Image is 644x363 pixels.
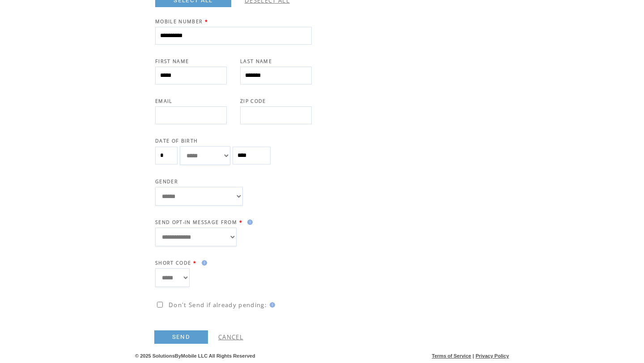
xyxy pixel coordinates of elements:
[135,353,255,359] span: © 2025 SolutionsByMobile LLC All Rights Reserved
[245,219,253,225] img: help.gif
[155,138,198,144] span: DATE OF BIRTH
[473,353,474,359] span: |
[155,219,237,225] span: SEND OPT-IN MESSAGE FROM
[199,260,207,266] img: help.gif
[155,58,189,64] span: FIRST NAME
[155,98,173,104] span: EMAIL
[267,302,275,308] img: help.gif
[475,353,509,359] a: Privacy Policy
[155,18,203,25] span: MOBILE NUMBER
[155,178,178,185] span: GENDER
[432,353,471,359] a: Terms of Service
[240,58,272,64] span: LAST NAME
[169,301,267,309] span: Don't Send if already pending:
[155,260,191,266] span: SHORT CODE
[218,333,243,341] a: CANCEL
[240,98,266,104] span: ZIP CODE
[154,330,208,344] a: SEND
